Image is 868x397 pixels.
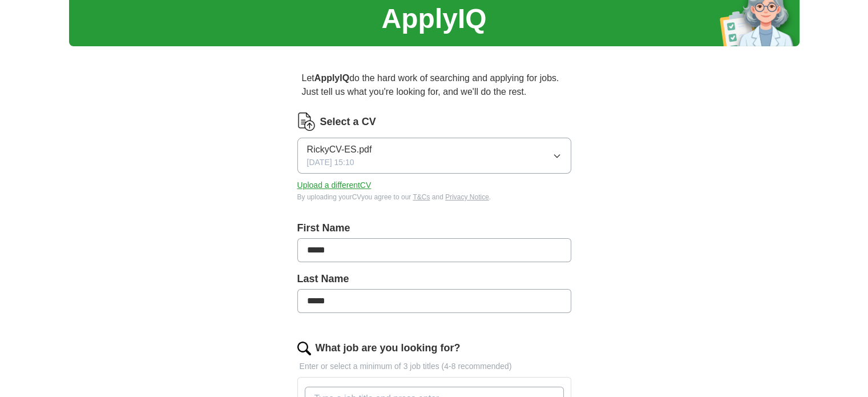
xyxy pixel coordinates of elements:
img: search.png [297,342,311,355]
a: T&Cs [413,193,430,201]
button: RickyCV-ES.pdf[DATE] 15:10 [297,138,571,174]
label: Select a CV [320,114,376,130]
img: CV Icon [297,113,316,131]
button: Upload a differentCV [297,179,372,191]
label: First Name [297,220,571,236]
label: Last Name [297,271,571,287]
strong: ApplyIQ [314,73,349,83]
span: [DATE] 15:10 [307,157,354,169]
a: Privacy Notice [445,193,489,201]
span: RickyCV-ES.pdf [307,143,372,157]
p: Enter or select a minimum of 3 job titles (4-8 recommended) [297,360,571,372]
div: By uploading your CV you agree to our and . [297,192,571,202]
p: Let do the hard work of searching and applying for jobs. Just tell us what you're looking for, an... [297,67,571,103]
label: What job are you looking for? [316,340,461,356]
